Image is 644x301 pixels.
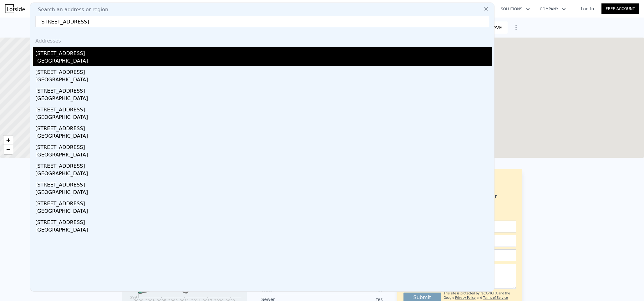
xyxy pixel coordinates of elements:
tspan: $99 [130,295,137,299]
button: SAVE [485,22,507,33]
img: Lotside [5,4,25,13]
a: Terms of Service [483,296,508,299]
div: [STREET_ADDRESS] [35,179,492,189]
div: [STREET_ADDRESS] [35,141,492,151]
a: Zoom out [3,145,13,154]
div: [GEOGRAPHIC_DATA] [35,151,492,160]
div: [STREET_ADDRESS] [35,104,492,114]
a: Zoom in [3,135,13,145]
span: − [6,145,10,153]
div: [STREET_ADDRESS] [35,66,492,76]
div: [STREET_ADDRESS] [35,85,492,95]
div: [GEOGRAPHIC_DATA] [35,95,492,104]
button: Company [535,3,571,15]
div: Addresses [33,32,492,47]
div: [GEOGRAPHIC_DATA] [35,114,492,122]
div: [GEOGRAPHIC_DATA] [35,226,492,235]
button: Solutions [496,3,535,15]
div: [GEOGRAPHIC_DATA] [35,207,492,216]
div: [GEOGRAPHIC_DATA] [35,170,492,179]
div: [STREET_ADDRESS] [35,122,492,132]
a: Log In [573,6,601,12]
div: [GEOGRAPHIC_DATA] [35,189,492,197]
span: + [6,136,10,144]
button: Show Options [510,21,522,34]
div: [GEOGRAPHIC_DATA] [35,57,492,66]
span: Search an address or region [33,6,108,13]
div: [STREET_ADDRESS] [35,216,492,226]
a: Free Account [601,3,639,14]
div: [GEOGRAPHIC_DATA] [35,76,492,85]
div: [GEOGRAPHIC_DATA] [35,132,492,141]
a: Privacy Policy [455,296,475,299]
div: [STREET_ADDRESS] [35,160,492,170]
div: [STREET_ADDRESS] [35,197,492,207]
div: [STREET_ADDRESS] [35,47,492,57]
input: Enter an address, city, region, neighborhood or zip code [35,16,489,27]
